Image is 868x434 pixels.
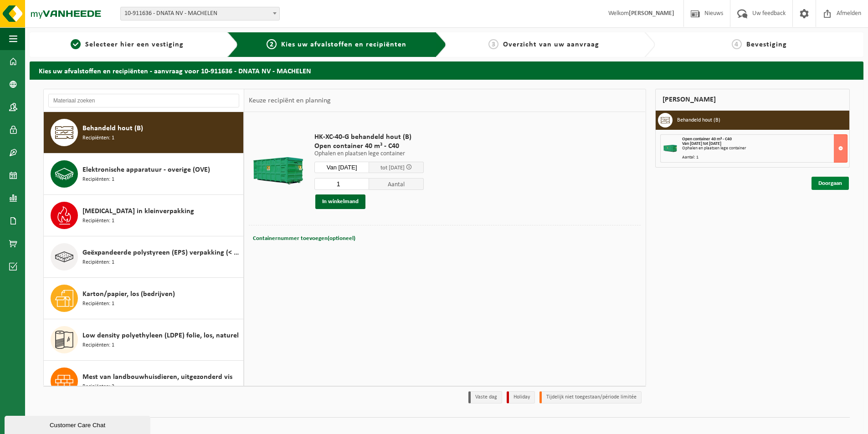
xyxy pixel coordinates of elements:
span: Kies uw afvalstoffen en recipiënten [281,41,406,48]
span: 10-911636 - DNATA NV - MACHELEN [121,7,279,20]
button: Mest van landbouwhuisdieren, uitgezonderd vis Recipiënten: 2 [44,361,244,402]
h3: Behandeld hout (B) [677,113,720,128]
span: Elektronische apparatuur - overige (OVE) [82,164,210,175]
a: 1Selecteer hier een vestiging [34,39,220,50]
span: Containernummer toevoegen(optioneel) [253,235,355,241]
button: Behandeld hout (B) Recipiënten: 1 [44,112,244,153]
span: Aantal [369,178,424,190]
strong: Van [DATE] tot [DATE] [682,141,721,146]
span: Low density polyethyleen (LDPE) folie, los, naturel [82,330,239,341]
button: Containernummer toevoegen(optioneel) [252,232,356,245]
span: Recipiënten: 2 [82,383,114,391]
h2: Kies uw afvalstoffen en recipiënten - aanvraag voor 10-911636 - DNATA NV - MACHELEN [30,61,863,79]
span: Geëxpandeerde polystyreen (EPS) verpakking (< 1 m² per stuk), recycleerbaar [82,247,241,258]
span: Recipiënten: 1 [82,134,114,143]
a: Doorgaan [812,177,849,190]
input: Materiaal zoeken [48,94,239,107]
span: Mest van landbouwhuisdieren, uitgezonderd vis [82,372,232,383]
button: In winkelmand [315,194,365,209]
button: [MEDICAL_DATA] in kleinverpakking Recipiënten: 1 [44,195,244,236]
span: Behandeld hout (B) [82,123,143,134]
span: Overzicht van uw aanvraag [503,41,599,48]
span: Recipiënten: 1 [82,258,114,267]
span: Recipiënten: 1 [82,217,114,225]
span: 10-911636 - DNATA NV - MACHELEN [120,7,280,20]
div: [PERSON_NAME] [655,89,850,111]
span: 3 [488,39,498,49]
input: Selecteer datum [314,162,369,173]
span: Recipiënten: 1 [82,300,114,308]
strong: [PERSON_NAME] [629,10,674,17]
div: Ophalen en plaatsen lege container [682,146,847,151]
span: 2 [267,39,277,49]
button: Elektronische apparatuur - overige (OVE) Recipiënten: 1 [44,153,244,195]
span: Bevestiging [746,41,787,48]
span: tot [DATE] [380,165,405,171]
div: Keuze recipiënt en planning [244,89,335,112]
span: Selecteer hier een vestiging [85,41,184,48]
li: Tijdelijk niet toegestaan/période limitée [539,391,642,403]
span: Open container 40 m³ - C40 [682,137,732,142]
span: [MEDICAL_DATA] in kleinverpakking [82,206,194,217]
div: Aantal: 1 [682,155,847,160]
span: Karton/papier, los (bedrijven) [82,289,175,300]
span: Recipiënten: 1 [82,175,114,184]
span: Recipiënten: 1 [82,341,114,350]
span: 4 [732,39,742,49]
li: Holiday [507,391,535,403]
button: Low density polyethyleen (LDPE) folie, los, naturel Recipiënten: 1 [44,319,244,361]
button: Karton/papier, los (bedrijven) Recipiënten: 1 [44,278,244,319]
p: Ophalen en plaatsen lege container [314,151,424,157]
li: Vaste dag [468,391,502,403]
iframe: chat widget [5,414,152,434]
span: HK-XC-40-G behandeld hout (B) [314,133,424,142]
button: Geëxpandeerde polystyreen (EPS) verpakking (< 1 m² per stuk), recycleerbaar Recipiënten: 1 [44,236,244,278]
span: 1 [71,39,81,49]
span: Open container 40 m³ - C40 [314,142,424,151]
